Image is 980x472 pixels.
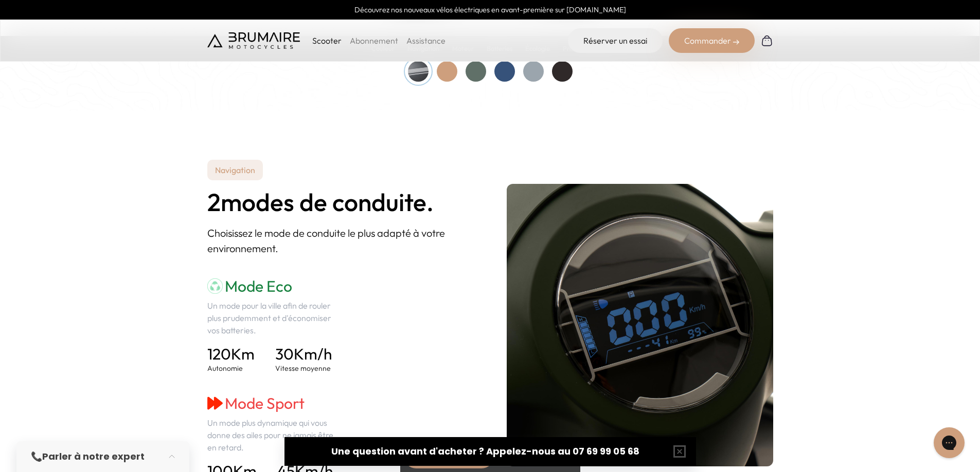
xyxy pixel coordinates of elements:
[275,344,294,364] span: 30
[207,344,231,364] span: 120
[207,277,341,295] h3: Mode Eco
[207,395,223,411] img: mode-sport.png
[207,188,221,216] span: 2
[207,32,300,49] img: Brumaire Motocycles
[275,363,332,373] p: Vitesse moyenne
[669,28,755,53] div: Commander
[568,28,663,53] a: Réserver un essai
[312,34,342,47] p: Scooter
[406,35,446,46] a: Assistance
[207,345,255,363] h4: Km
[929,424,970,462] iframe: Gorgias live chat messenger
[207,299,341,336] p: Un mode pour la ville afin de rouler plus prudemment et d'économiser vos batteries.
[207,160,263,180] p: Navigation
[207,417,341,454] p: Un mode plus dynamique qui vous donne des ailes pour ne jamais être en retard.
[207,394,341,412] h3: Mode Sport
[275,345,332,363] h4: Km/h
[207,278,223,294] img: mode-eco.png
[207,188,474,216] h2: modes de conduite.
[350,35,398,46] a: Abonnement
[761,34,773,47] img: Panier
[733,39,739,45] img: right-arrow-2.png
[207,363,255,373] p: Autonomie
[207,225,474,256] p: Choisissez le mode de conduite le plus adapté à votre environnement.
[507,184,773,466] img: tableau-de-bord.jpeg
